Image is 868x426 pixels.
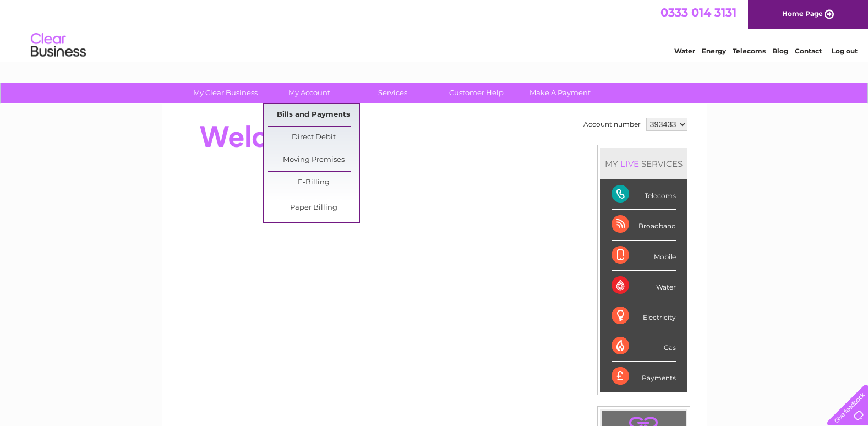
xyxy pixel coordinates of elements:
[612,241,676,271] div: Mobile
[600,148,687,179] div: MY SERVICES
[268,127,359,149] a: Direct Debit
[612,331,676,362] div: Gas
[795,47,822,55] a: Contact
[733,47,766,55] a: Telecoms
[772,47,788,55] a: Blog
[264,83,354,103] a: My Account
[612,271,676,301] div: Water
[180,83,271,103] a: My Clear Business
[268,149,359,171] a: Moving Premises
[702,47,726,55] a: Energy
[30,29,86,62] img: logo.png
[612,210,676,240] div: Broadband
[431,83,522,103] a: Customer Help
[515,83,605,103] a: Make A Payment
[268,172,359,194] a: E-Billing
[174,6,695,53] div: Clear Business is a trading name of Verastar Limited (registered in [GEOGRAPHIC_DATA] No. 3667643...
[347,83,438,103] a: Services
[660,6,736,19] a: 0333 014 3131
[612,179,676,210] div: Telecoms
[581,115,643,134] td: Account number
[612,301,676,331] div: Electricity
[674,47,695,55] a: Water
[268,197,359,219] a: Paper Billing
[612,362,676,391] div: Payments
[832,47,858,55] a: Log out
[268,104,359,126] a: Bills and Payments
[618,159,641,169] div: LIVE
